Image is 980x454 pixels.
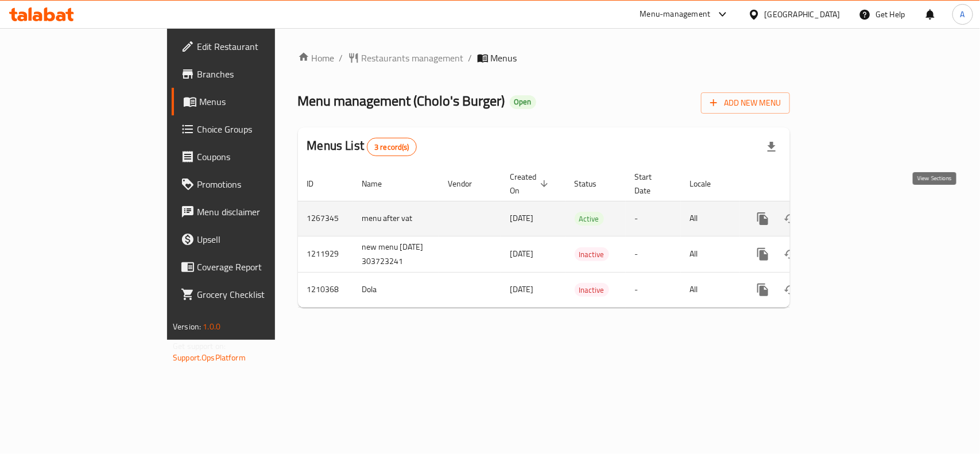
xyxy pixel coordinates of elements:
span: Upsell [197,232,321,246]
a: Choice Groups [172,115,331,143]
a: Coupons [172,143,331,170]
td: All [681,201,740,236]
span: [DATE] [510,246,534,261]
span: Branches [197,67,321,81]
span: Promotions [197,177,321,191]
span: 3 record(s) [367,142,416,153]
span: Inactive [575,284,609,297]
span: Created On [510,170,552,197]
li: / [339,51,343,65]
span: Grocery Checklist [197,288,321,301]
td: - [626,201,681,236]
span: Coverage Report [197,260,321,274]
div: Menu-management [640,7,711,21]
li: / [468,51,472,65]
a: Grocery Checklist [172,281,331,308]
h2: Menus List [307,137,417,156]
span: Edit Restaurant [197,40,321,53]
a: Promotions [172,170,331,198]
button: more [749,240,777,268]
span: ID [307,177,329,191]
span: Menus [199,95,321,108]
button: Add New Menu [701,92,790,114]
span: [DATE] [510,282,534,297]
td: - [626,236,681,272]
span: Locale [690,177,726,191]
button: Change Status [777,276,804,304]
button: more [749,205,777,232]
a: Restaurants management [348,51,464,65]
span: Menus [491,51,517,65]
a: Branches [172,60,331,88]
a: Coverage Report [172,253,331,281]
div: Total records count [367,138,417,156]
span: [DATE] [510,211,534,226]
span: Inactive [575,248,609,261]
div: [GEOGRAPHIC_DATA] [765,8,840,21]
span: Active [575,212,604,226]
a: Support.OpsPlatform [173,350,246,365]
div: Inactive [575,247,609,261]
td: All [681,272,740,307]
div: Inactive [575,283,609,297]
td: All [681,236,740,272]
td: menu after vat [353,201,439,236]
div: Active [575,212,604,226]
span: Status [575,177,612,191]
nav: breadcrumb [298,51,790,65]
span: Version: [173,319,201,334]
td: Dola [353,272,439,307]
td: new menu [DATE] 303723241 [353,236,439,272]
a: Upsell [172,226,331,253]
table: enhanced table [298,166,869,308]
button: Change Status [777,240,804,268]
span: Menu management ( Cholo's Burger ) [298,88,505,114]
span: Open [510,97,536,107]
a: Menu disclaimer [172,198,331,226]
span: Menu disclaimer [197,205,321,219]
span: Start Date [635,170,667,197]
span: Coupons [197,150,321,164]
span: A [960,8,965,21]
div: Export file [758,133,785,161]
a: Edit Restaurant [172,33,331,60]
a: Menus [172,88,331,115]
th: Actions [740,166,869,201]
span: Name [362,177,397,191]
span: Restaurants management [362,51,464,65]
button: more [749,276,777,304]
div: Open [510,95,536,109]
span: Add New Menu [710,96,781,110]
span: Vendor [448,177,487,191]
span: Choice Groups [197,122,321,136]
span: 1.0.0 [203,319,220,334]
span: Get support on: [173,339,226,354]
td: - [626,272,681,307]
